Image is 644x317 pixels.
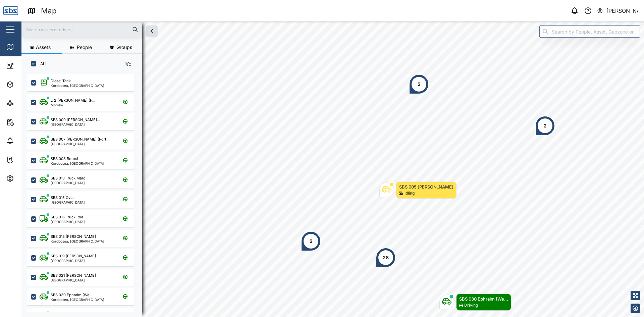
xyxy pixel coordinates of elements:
div: Map marker [439,294,511,311]
div: [GEOGRAPHIC_DATA] [51,259,96,262]
div: 28 [383,254,389,261]
div: Map marker [376,248,396,268]
div: SBS 013 Truck Maro [51,175,86,181]
div: SBS 016 Truck Roa [51,214,83,220]
div: Korobosea, [GEOGRAPHIC_DATA] [51,240,104,243]
input: Search assets or drivers [25,24,138,35]
div: Sites [17,100,34,107]
label: ALL [36,61,48,66]
div: Alarms [17,137,38,145]
div: Driving [464,302,478,309]
div: L-2 [PERSON_NAME] (F... [51,98,95,103]
div: SBS 018 [PERSON_NAME] [51,234,96,240]
div: [GEOGRAPHIC_DATA] [51,142,110,146]
div: SBS 005 [PERSON_NAME] [399,183,453,190]
div: Map [17,43,33,51]
div: Korobosea, [GEOGRAPHIC_DATA] [51,162,104,165]
div: 2 [418,81,421,88]
div: SBS 021 [PERSON_NAME] [51,273,96,278]
div: [GEOGRAPHIC_DATA] [51,220,85,223]
div: Map marker [409,74,429,94]
div: SBS 009 [PERSON_NAME]... [51,117,100,123]
div: [GEOGRAPHIC_DATA] [51,123,100,126]
span: People [77,45,92,50]
div: [GEOGRAPHIC_DATA] [51,181,86,184]
div: 2 [544,122,547,129]
div: Idling [405,190,415,197]
div: [PERSON_NAME] [606,7,639,15]
div: grid [27,72,142,312]
img: Main Logo [3,3,18,18]
div: Map marker [535,116,555,136]
input: Search by People, Asset, Geozone or Place [539,25,640,38]
canvas: Map [21,21,644,317]
div: [GEOGRAPHIC_DATA] [51,278,96,282]
div: Settings [17,175,41,182]
div: Assets [17,81,38,88]
div: Tasks [17,156,36,163]
div: 2 [310,237,313,245]
div: SBS 015 Ovia [51,195,73,201]
div: SBS 019 [PERSON_NAME] [51,253,96,259]
div: SBS 007 [PERSON_NAME] (Port ... [51,137,110,142]
div: SBS 030 Ephraim (We... [459,296,508,302]
div: Dashboard [17,62,48,69]
span: Groups [116,45,132,50]
div: Reports [17,118,40,126]
button: [PERSON_NAME] [597,6,639,15]
div: Map marker [301,231,321,251]
div: Korobosea, [GEOGRAPHIC_DATA] [51,84,104,87]
div: SBS 030 Ephraim (We... [51,292,92,298]
div: Map [41,5,57,17]
div: Morobe [51,103,95,107]
div: Map marker [379,181,457,199]
div: Diesel Tank [51,78,71,84]
div: Korobosea, [GEOGRAPHIC_DATA] [51,298,104,301]
span: Assets [36,45,51,50]
div: [GEOGRAPHIC_DATA] [51,201,85,204]
div: SBS 008 Borosi [51,156,78,162]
